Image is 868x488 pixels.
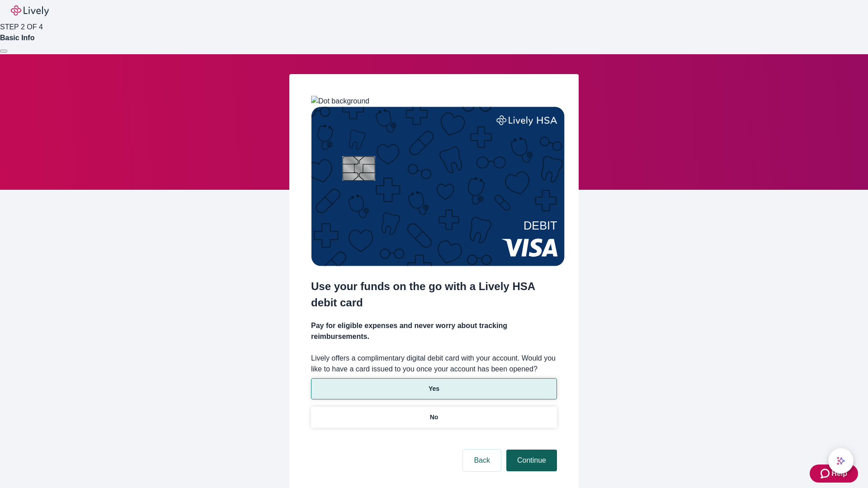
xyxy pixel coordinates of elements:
p: Yes [429,384,439,394]
button: Continue [506,450,557,471]
button: Back [463,450,501,471]
label: Lively offers a complimentary digital debit card with your account. Would you like to have a card... [311,353,557,375]
img: Dot background [311,96,369,107]
svg: Lively AI Assistant [836,456,845,465]
img: Lively [11,5,49,16]
img: Debit card [311,107,565,266]
h4: Pay for eligible expenses and never worry about tracking reimbursements. [311,320,557,342]
svg: Zendesk support icon [821,468,831,479]
button: Yes [311,378,557,399]
button: Zendesk support iconHelp [810,465,858,483]
p: No [430,413,439,422]
button: No [311,407,557,428]
button: chat [828,448,854,474]
h2: Use your funds on the go with a Lively HSA debit card [311,278,557,311]
span: Help [831,468,847,479]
